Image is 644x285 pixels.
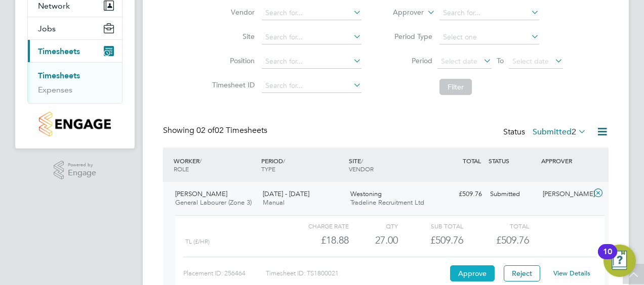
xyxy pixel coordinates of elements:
span: Westoning [350,189,382,198]
span: Manual [263,198,285,207]
span: To [494,54,507,67]
a: Timesheets [38,71,80,80]
span: TL (£/HR) [185,238,210,245]
div: 10 [603,252,612,265]
div: Total [463,220,529,232]
div: Showing [163,125,269,136]
span: Engage [68,169,96,177]
input: Search for... [262,30,361,44]
div: Timesheets [28,62,122,103]
a: View Details [553,269,590,277]
label: Submitted [533,127,586,137]
div: STATUS [486,152,539,170]
div: Submitted [486,186,539,203]
span: Powered by [68,161,96,169]
input: Search for... [262,55,361,69]
div: Sub Total [398,220,463,232]
img: countryside-properties-logo-retina.png [39,112,110,136]
span: / [361,157,363,165]
input: Search for... [262,6,361,20]
div: £509.76 [433,186,486,203]
label: Timesheet ID [209,80,255,89]
span: Timesheets [38,46,80,56]
button: Filter [439,79,472,95]
div: Placement ID: 256464 [183,265,266,281]
span: Network [38,1,70,11]
div: PERIOD [259,152,346,178]
span: VENDOR [349,165,374,173]
div: [PERSON_NAME] [539,186,591,203]
span: / [283,157,285,165]
span: Jobs [38,24,56,33]
button: Approve [450,265,495,281]
input: Search for... [262,79,361,93]
span: 02 of [196,125,215,135]
label: Position [209,56,255,65]
a: Expenses [38,85,72,94]
input: Select one [439,30,539,44]
span: 2 [572,127,576,137]
span: Tradeline Recruitment Ltd [350,198,424,207]
button: Reject [504,265,540,281]
div: 27.00 [349,232,398,249]
span: £509.76 [496,234,529,246]
div: £18.88 [284,232,349,249]
div: WORKER [171,152,259,178]
span: / [199,157,202,165]
div: Timesheet ID: TS1800021 [266,265,448,281]
span: Select date [512,57,549,66]
a: Powered byEngage [54,161,97,180]
div: Charge rate [284,220,349,232]
div: APPROVER [539,152,591,170]
label: Vendor [209,8,255,17]
span: TYPE [261,165,275,173]
span: TOTAL [463,157,481,165]
label: Site [209,32,255,41]
div: QTY [349,220,398,232]
label: Period [387,56,432,65]
div: SITE [346,152,434,178]
span: [PERSON_NAME] [175,189,227,198]
span: 02 Timesheets [196,125,267,135]
button: Open Resource Center, 10 new notifications [603,245,636,277]
input: Search for... [439,6,539,20]
div: £509.76 [398,232,463,249]
button: Timesheets [28,40,122,62]
span: General Labourer (Zone 3) [175,198,252,207]
span: ROLE [174,165,189,173]
button: Jobs [28,17,122,39]
span: Select date [441,57,477,66]
label: Approver [378,8,424,18]
div: Status [503,125,588,139]
label: Period Type [387,32,432,41]
a: Go to home page [27,112,123,136]
span: [DATE] - [DATE] [263,189,309,198]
